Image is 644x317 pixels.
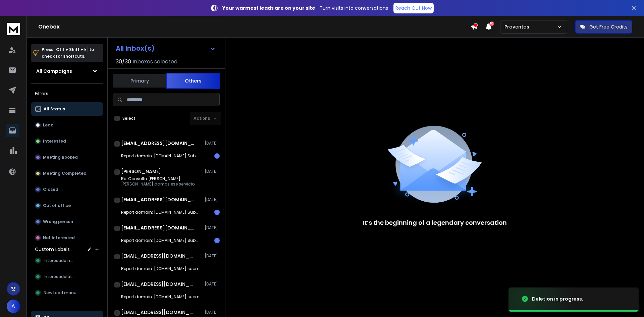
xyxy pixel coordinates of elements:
h1: [PERSON_NAME] [121,168,161,175]
div: 1 [214,238,220,243]
h3: Filters [31,89,103,98]
div: Deletion in progress. [532,296,583,302]
h1: [EMAIL_ADDRESS][DOMAIN_NAME] [121,309,195,316]
span: New Lead manual [44,290,79,296]
button: All Inbox(s) [110,42,221,55]
p: [DATE] [205,141,220,146]
h1: All Campaigns [36,68,72,74]
button: Get Free Credits [575,20,632,34]
p: Not Interested [43,235,75,241]
button: Interesadolater [31,270,103,283]
p: [DATE] [205,253,220,259]
p: Closed [43,187,58,192]
p: Press to check for shortcuts. [42,46,94,60]
div: 1 [214,153,220,159]
button: All Campaigns [31,64,103,78]
button: Others [166,73,220,89]
p: Report domain: [DOMAIN_NAME] Submitter: [DOMAIN_NAME] [121,210,202,215]
button: Interesado new [31,254,103,267]
button: Primary [113,73,166,88]
h1: [EMAIL_ADDRESS][DOMAIN_NAME] [121,196,195,203]
p: [DATE] [205,169,220,174]
p: Report domain: [DOMAIN_NAME] submitter: [DOMAIN_NAME] [121,294,202,300]
p: Reach Out Now [395,5,432,11]
p: Meeting Completed [43,171,87,176]
button: Out of office [31,199,103,212]
p: Out of office [43,203,71,208]
p: [DATE] [205,310,220,315]
h3: Custom Labels [35,246,70,253]
p: – Turn visits into conversations [222,5,388,11]
p: Report domain: [DOMAIN_NAME] submitter: [DOMAIN_NAME] [121,266,202,271]
h3: Inboxes selected [132,58,177,66]
a: Reach Out Now [393,3,434,13]
p: Report domain: [DOMAIN_NAME] Submitter: [DOMAIN_NAME] [121,238,202,243]
p: It’s the beginning of a legendary conversation [363,218,507,227]
p: All Status [44,106,65,112]
h1: Onebox [38,23,471,31]
p: [PERSON_NAME] damos ese servicio [121,181,195,187]
button: Interested [31,135,103,148]
span: Interesado new [44,258,76,263]
img: logo [7,23,20,35]
p: Re: Consulta [PERSON_NAME] [121,176,195,181]
h1: [EMAIL_ADDRESS][DOMAIN_NAME] [121,253,195,259]
p: Proventas [504,23,532,30]
p: [DATE] [205,281,220,287]
p: [DATE] [205,197,220,202]
strong: Your warmest leads are on your site [222,5,315,11]
button: Wrong person [31,215,103,228]
h1: [EMAIL_ADDRESS][DOMAIN_NAME] [121,224,195,231]
h1: [EMAIL_ADDRESS][DOMAIN_NAME] [121,140,195,147]
div: 1 [214,210,220,215]
button: A [7,300,20,313]
p: Interested [43,139,66,144]
p: Report domain: [DOMAIN_NAME] Submitter: [DOMAIN_NAME] [121,153,202,159]
span: 50 [489,21,494,26]
span: Interesadolater [44,274,76,279]
span: 30 / 30 [116,58,131,66]
p: Lead [43,122,54,128]
p: Get Free Credits [589,23,628,30]
h1: All Inbox(s) [116,45,155,52]
span: Ctrl + Shift + k [55,46,88,53]
h1: [EMAIL_ADDRESS][DOMAIN_NAME] [121,281,195,287]
button: All Status [31,102,103,116]
button: Closed [31,183,103,196]
label: Select [122,116,136,121]
button: Not Interested [31,231,103,245]
button: Lead [31,118,103,132]
p: Meeting Booked [43,155,78,160]
button: Meeting Booked [31,151,103,164]
button: New Lead manual [31,286,103,300]
p: [DATE] [205,225,220,230]
button: Meeting Completed [31,167,103,180]
p: Wrong person [43,219,73,224]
